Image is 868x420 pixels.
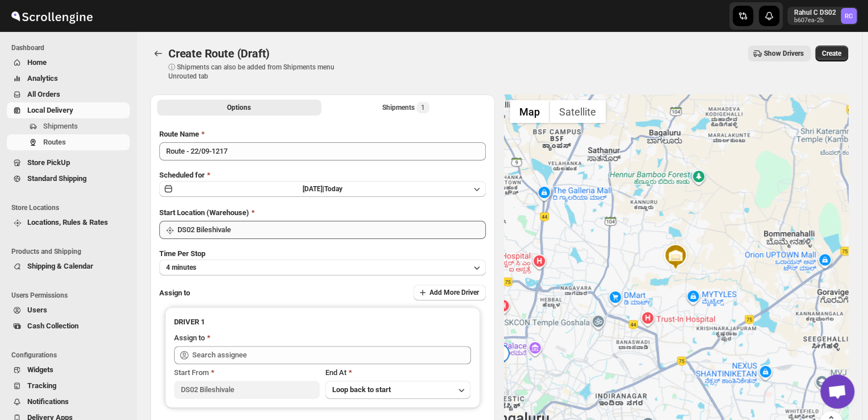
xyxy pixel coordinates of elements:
button: Notifications [7,394,130,410]
span: [DATE] | [303,185,324,193]
button: 4 minutes [159,260,486,275]
span: Configurations [11,351,131,360]
span: Create [822,49,841,58]
button: All Orders [7,87,130,102]
span: Standard Shipping [27,174,86,183]
text: RC [845,13,853,20]
span: Assign to [159,289,190,297]
p: Rahul C DS02 [794,8,836,17]
button: Users [7,302,130,318]
button: Analytics [7,71,130,87]
div: Shipments [382,102,429,113]
span: 1 [421,103,425,112]
button: Show satellite imagery [549,100,606,123]
h3: DRIVER 1 [174,316,471,328]
button: Routes [150,46,166,61]
span: Route Name [159,130,199,138]
button: Show Drivers [748,46,811,61]
span: Users Permissions [11,291,131,300]
p: b607ea-2b [794,17,836,24]
button: Loop back to start [325,381,471,399]
img: ScrollEngine [9,2,94,30]
span: Cash Collection [27,322,78,330]
button: Show street map [510,100,549,123]
span: Locations, Rules & Rates [27,218,108,227]
button: [DATE]|Today [159,181,486,197]
span: 4 minutes [166,263,196,272]
span: Widgets [27,365,53,374]
span: Start Location (Warehouse) [159,208,249,217]
button: All Route Options [157,100,321,116]
div: Assign to [174,332,205,344]
span: Loop back to start [332,385,391,394]
button: Selected Shipments [324,100,488,116]
span: Store Locations [11,203,131,212]
div: Open chat [820,374,854,409]
button: User menu [787,7,858,25]
input: Eg: Bengaluru Route [159,142,486,160]
span: Shipping & Calendar [27,262,93,270]
button: Cash Collection [7,318,130,334]
div: End At [325,367,471,378]
button: Shipments [7,118,130,134]
span: Tracking [27,381,56,390]
input: Search location [177,221,486,239]
p: ⓘ Shipments can also be added from Shipments menu Unrouted tab [168,63,348,81]
span: Show Drivers [764,49,804,58]
span: Dashboard [11,43,131,52]
span: Notifications [27,397,69,406]
span: All Orders [27,90,60,98]
span: Options [227,103,251,112]
span: Users [27,306,47,314]
button: Routes [7,134,130,150]
button: Widgets [7,362,130,378]
span: Products and Shipping [11,247,131,256]
button: Home [7,55,130,71]
span: Create Route (Draft) [168,47,270,60]
span: Shipments [43,122,78,130]
span: Scheduled for [159,171,205,179]
span: Store PickUp [27,158,70,167]
span: Routes [43,138,66,146]
span: Start From [174,368,209,377]
input: Search assignee [192,346,471,364]
span: Local Delivery [27,106,73,114]
span: Today [324,185,342,193]
button: Shipping & Calendar [7,258,130,274]
button: Locations, Rules & Rates [7,215,130,230]
button: Tracking [7,378,130,394]
span: Analytics [27,74,58,83]
button: Create [815,46,848,61]
span: Rahul C DS02 [841,8,857,24]
span: Add More Driver [429,288,479,297]
span: Home [27,58,47,67]
span: Time Per Stop [159,249,205,258]
button: Add More Driver [414,285,486,300]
